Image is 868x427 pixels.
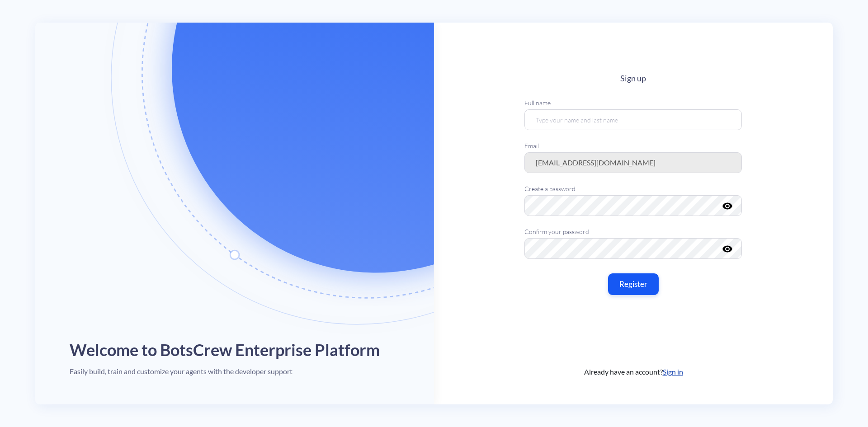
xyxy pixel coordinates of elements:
[524,109,742,130] input: Type your name and last name
[524,141,742,150] label: Email
[524,74,742,84] h4: Sign up
[524,98,742,108] label: Full name
[70,367,292,375] h4: Easily build, train and customize your agents with the developer support
[524,227,742,236] label: Confirm your password
[722,201,731,206] button: visibility
[722,244,731,249] button: visibility
[608,273,659,295] button: Register
[70,340,380,360] h1: Welcome to BotsCrew Enterprise Platform
[722,244,733,254] i: visibility
[663,367,683,376] a: Sign in
[524,184,742,193] label: Create a password
[524,152,742,173] input: Enter your email
[722,201,733,211] i: visibility
[584,366,683,377] span: Already have an account?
